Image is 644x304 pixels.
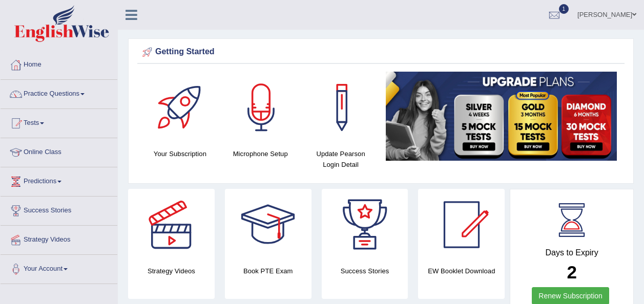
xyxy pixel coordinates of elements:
[1,197,117,222] a: Success Stories
[140,45,622,60] div: Getting Started
[386,72,617,161] img: small5.jpg
[567,262,576,282] b: 2
[225,148,296,159] h4: Microphone Setup
[225,266,311,276] h4: Book PTE Exam
[1,167,117,193] a: Predictions
[306,148,376,170] h4: Update Pearson Login Detail
[1,255,117,280] a: Your Account
[559,4,569,14] span: 1
[418,266,505,276] h4: EW Booklet Download
[522,248,622,257] h4: Days to Expiry
[1,80,117,105] a: Practice Questions
[322,266,408,276] h4: Success Stories
[1,51,117,76] a: Home
[128,266,215,276] h4: Strategy Videos
[1,109,117,135] a: Tests
[1,226,117,251] a: Strategy Videos
[1,138,117,164] a: Online Class
[145,148,215,159] h4: Your Subscription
